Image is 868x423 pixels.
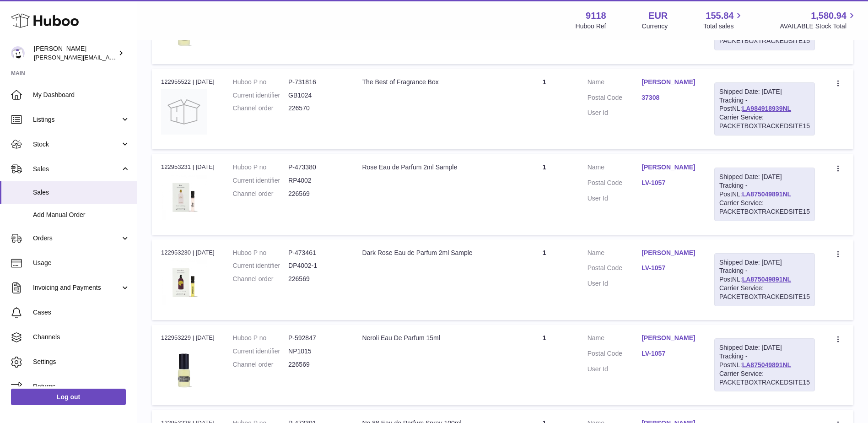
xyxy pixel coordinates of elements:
[161,174,207,220] img: Rose-sample-cut-out-scaled.jpg
[588,349,642,360] dt: Postal Code
[588,249,642,260] dt: Name
[288,91,344,100] dd: GB1024
[586,10,606,22] strong: 9118
[233,104,288,113] dt: Channel order
[362,163,501,172] div: Rose Eau de Parfum 2ml Sample
[33,91,130,99] span: My Dashboard
[33,140,120,149] span: Stock
[706,10,733,22] span: 155.84
[161,163,215,171] div: 122953231 | [DATE]
[588,163,642,174] dt: Name
[288,347,344,356] dd: NP1015
[588,78,642,89] dt: Name
[33,115,120,124] span: Listings
[588,334,642,345] dt: Name
[33,333,130,342] span: Channels
[742,276,791,283] a: LA875049891NL
[742,361,791,369] a: LA875049891NL
[288,360,344,369] dd: 226569
[33,382,130,391] span: Returns
[362,249,501,257] div: Dark Rose Eau de Parfum 2ml Sample
[642,249,696,257] a: [PERSON_NAME]
[576,22,606,31] div: Huboo Ref
[742,190,791,198] a: LA875049891NL
[511,239,578,320] td: 1
[642,22,668,31] div: Currency
[642,334,696,342] a: [PERSON_NAME]
[33,211,130,219] span: Add Manual Order
[33,358,130,366] span: Settings
[362,334,501,342] div: Neroli Eau De Parfum 15ml
[161,345,207,391] img: admin-ajax-1.png
[288,104,344,113] dd: 226570
[588,108,642,117] dt: User Id
[33,308,130,317] span: Cases
[719,173,810,181] div: Shipped Date: [DATE]
[703,10,744,31] a: 155.84 Total sales
[288,261,344,270] dd: DP4002-1
[511,325,578,405] td: 1
[34,54,232,61] span: [PERSON_NAME][EMAIL_ADDRESS][PERSON_NAME][DOMAIN_NAME]
[288,78,344,87] dd: P-731816
[588,365,642,374] dt: User Id
[714,82,815,136] div: Tracking - PostNL:
[233,360,288,369] dt: Channel order
[811,10,846,22] span: 1,580.94
[642,349,696,358] a: LV-1057
[233,91,288,100] dt: Current identifier
[588,194,642,203] dt: User Id
[719,258,810,267] div: Shipped Date: [DATE]
[703,22,744,31] span: Total sales
[511,154,578,234] td: 1
[233,78,288,87] dt: Huboo P no
[714,168,815,221] div: Tracking - PostNL:
[288,176,344,185] dd: RP4002
[233,275,288,283] dt: Channel order
[642,179,696,187] a: LV-1057
[588,279,642,288] dt: User Id
[719,87,810,96] div: Shipped Date: [DATE]
[642,264,696,272] a: LV-1057
[642,93,696,102] a: 37308
[288,249,344,257] dd: P-473461
[648,10,668,22] strong: EUR
[233,347,288,356] dt: Current identifier
[233,249,288,257] dt: Huboo P no
[288,190,344,198] dd: 226569
[161,78,215,86] div: 122955522 | [DATE]
[780,10,857,31] a: 1,580.94 AVAILABLE Stock Total
[288,334,344,342] dd: P-592847
[588,93,642,104] dt: Postal Code
[742,105,791,112] a: LA984918939NL
[161,334,215,342] div: 122953229 | [DATE]
[34,44,116,62] div: [PERSON_NAME]
[288,275,344,283] dd: 226569
[719,284,810,301] div: Carrier Service: PACKETBOXTRACKEDSITE15
[33,283,120,292] span: Invoicing and Payments
[33,165,120,174] span: Sales
[714,253,815,306] div: Tracking - PostNL:
[233,176,288,185] dt: Current identifier
[511,69,578,149] td: 1
[33,234,120,243] span: Orders
[11,389,126,405] a: Log out
[714,338,815,391] div: Tracking - PostNL:
[719,343,810,352] div: Shipped Date: [DATE]
[288,163,344,172] dd: P-473380
[642,78,696,87] a: [PERSON_NAME]
[362,78,501,87] div: The Best of Fragrance Box
[642,163,696,172] a: [PERSON_NAME]
[161,89,207,135] img: no-photo.jpg
[233,261,288,270] dt: Current identifier
[161,260,207,305] img: Dark-Rose-sample-cut-out-scaled.jpg
[233,163,288,172] dt: Huboo P no
[780,22,857,31] span: AVAILABLE Stock Total
[719,113,810,130] div: Carrier Service: PACKETBOXTRACKEDSITE15
[233,334,288,342] dt: Huboo P no
[233,190,288,198] dt: Channel order
[11,46,25,60] img: freddie.sawkins@czechandspeake.com
[161,249,215,257] div: 122953230 | [DATE]
[33,188,130,197] span: Sales
[33,259,130,267] span: Usage
[588,264,642,275] dt: Postal Code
